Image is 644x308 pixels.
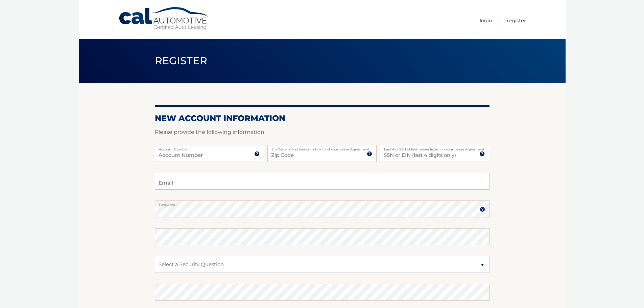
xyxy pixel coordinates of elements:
label: Password [155,200,490,206]
img: tooltip.svg [479,151,485,157]
a: Cal Automotive [118,7,210,31]
span: Register [155,54,208,67]
label: Account Number [155,145,264,150]
label: Zip Code of first lessee in box 1b of your Lease Agreement [267,145,377,150]
input: SSN or EIN (last 4 digits only) [380,145,489,162]
img: tooltip.svg [480,207,485,212]
a: Login [480,15,492,26]
label: Last 4 of SSN of first lessee listed on your Lease Agreement [380,145,489,150]
input: Email [155,173,490,190]
a: Register [507,15,526,26]
p: Please provide the following information. [155,127,490,137]
input: Account Number [155,145,264,162]
h2: New Account Information [155,113,490,123]
img: tooltip.svg [254,151,260,157]
img: tooltip.svg [367,151,372,157]
input: Zip Code [267,145,377,162]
